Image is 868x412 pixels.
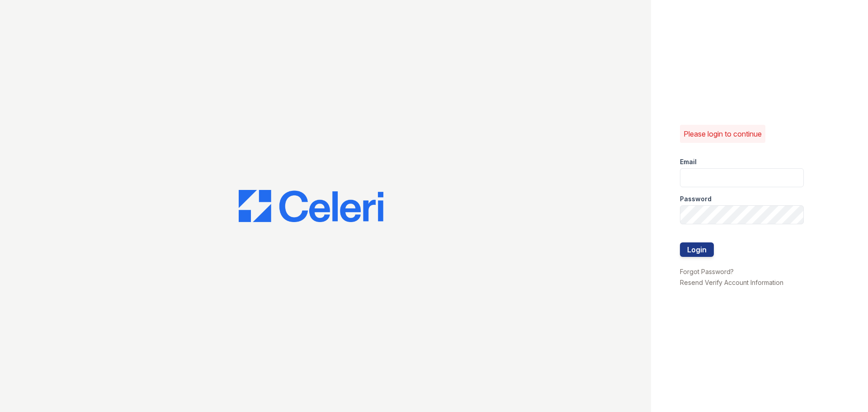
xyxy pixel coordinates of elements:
a: Forgot Password? [680,268,734,275]
label: Password [680,194,712,204]
p: Please login to continue [684,128,762,139]
img: CE_Logo_Blue-a8612792a0a2168367f1c8372b55b34899dd931a85d93a1a3d3e32e68fde9ad4.png [239,190,383,223]
a: Resend Verify Account Information [680,279,783,286]
label: Email [680,157,697,166]
button: Login [680,242,714,257]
